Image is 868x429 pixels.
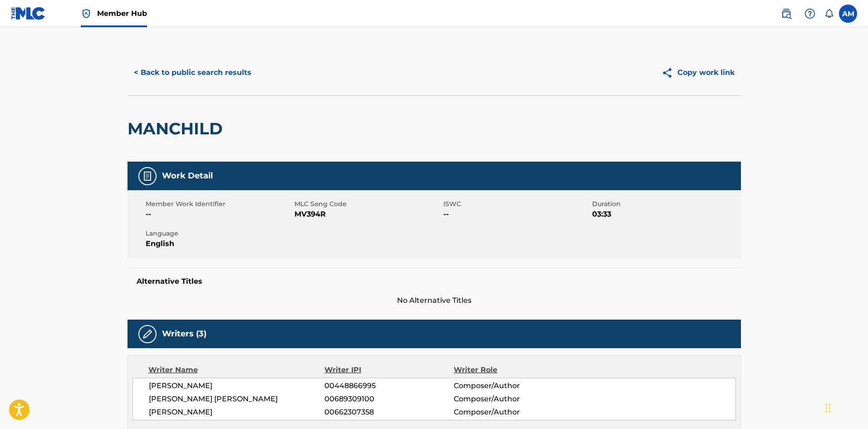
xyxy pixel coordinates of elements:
span: [PERSON_NAME] [149,380,325,391]
span: -- [443,209,590,220]
div: Writer Role [454,365,571,375]
span: ISWC [443,199,590,209]
img: MLC Logo [11,7,46,20]
img: Writers [142,329,153,340]
img: Top Rightsholder [81,8,92,19]
img: search [781,8,792,19]
div: Notifications [824,9,834,18]
div: Drag [825,394,831,422]
span: Member Work Identifier [146,199,292,209]
h5: Writers (3) [162,329,206,339]
div: User Menu [839,5,857,23]
span: Member Hub [97,8,147,19]
span: 00448866995 [324,380,453,391]
span: No Alternative Titles [128,295,741,306]
div: Writer IPI [324,365,454,375]
h5: Work Detail [162,171,213,181]
iframe: Resource Center [843,285,868,358]
img: Work Detail [142,171,153,182]
span: Composer/Author [454,380,571,391]
span: English [146,238,292,249]
span: Composer/Author [454,394,571,404]
a: Public Search [777,5,795,23]
span: 00689309100 [324,394,453,404]
div: Writer Name [148,365,325,375]
span: Language [146,229,292,238]
button: Copy work link [655,61,741,84]
button: < Back to public search results [128,61,258,84]
h2: MANCHILD [128,118,227,139]
span: Composer/Author [454,407,571,418]
img: Copy work link [662,67,677,79]
span: [PERSON_NAME] [PERSON_NAME] [149,394,325,404]
div: Help [801,5,819,23]
iframe: Chat Widget [823,385,868,429]
span: [PERSON_NAME] [149,407,325,418]
span: 00662307358 [324,407,453,418]
span: MV394R [294,209,441,220]
span: -- [146,209,292,220]
span: Duration [592,199,739,209]
img: help [804,8,815,19]
span: 03:33 [592,209,739,220]
h5: Alternative Titles [137,277,732,286]
span: MLC Song Code [294,199,441,209]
